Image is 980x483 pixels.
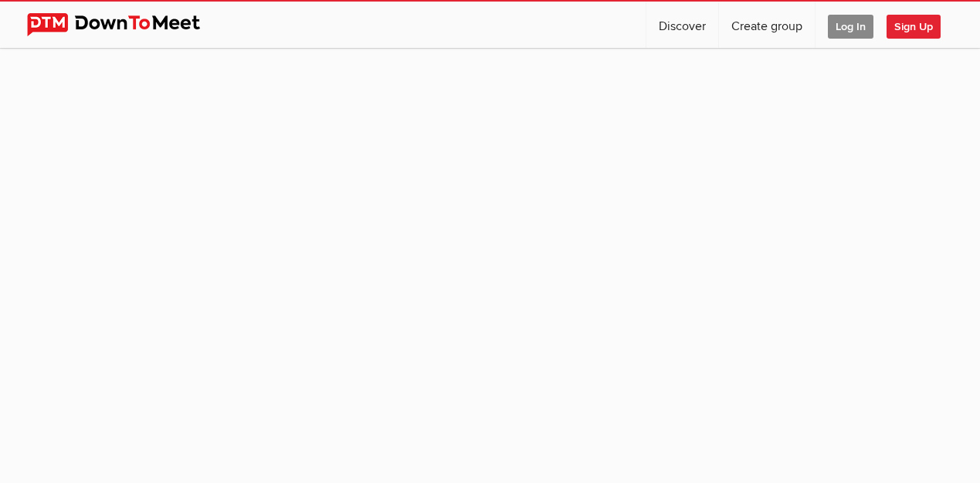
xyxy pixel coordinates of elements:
[887,2,953,48] a: Sign Up
[887,15,941,39] span: Sign Up
[27,13,224,36] img: DownToMeet
[816,2,886,48] a: Log In
[646,2,718,48] a: Discover
[828,15,873,39] span: Log In
[719,2,815,48] a: Create group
